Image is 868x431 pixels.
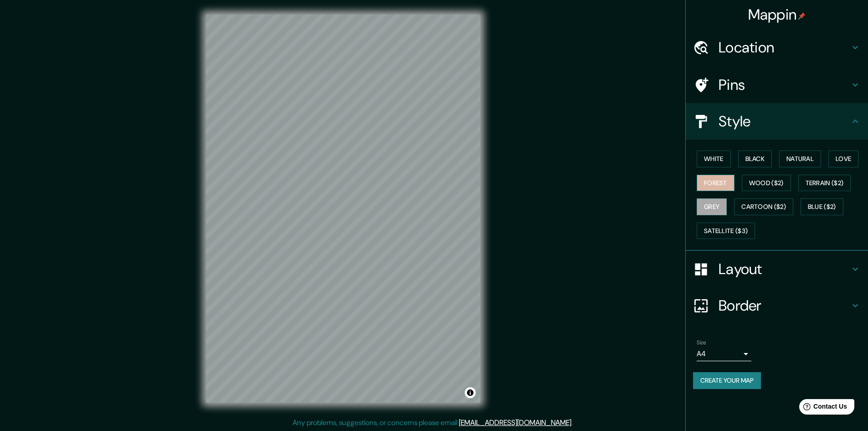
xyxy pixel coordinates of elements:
[697,198,727,215] button: Grey
[293,417,573,428] p: Any problems, suggestions, or concerns please email .
[574,417,576,428] div: .
[697,339,706,347] label: Size
[742,175,791,192] button: Wood ($2)
[748,5,806,24] h4: Mappin
[719,38,850,57] h4: Location
[738,151,772,167] button: Black
[573,417,574,428] div: .
[801,198,843,215] button: Blue ($2)
[779,151,821,167] button: Natural
[798,12,806,20] img: pin-icon.png
[459,418,571,427] a: [EMAIL_ADDRESS][DOMAIN_NAME]
[686,103,868,140] div: Style
[697,175,734,192] button: Forest
[686,67,868,103] div: Pins
[697,151,731,167] button: White
[686,29,868,66] div: Location
[465,387,476,398] button: Toggle attribution
[798,175,851,192] button: Terrain ($2)
[693,372,761,389] button: Create your map
[686,251,868,287] div: Layout
[719,76,850,94] h4: Pins
[719,260,850,278] h4: Layout
[206,15,480,403] canvas: Map
[828,151,858,167] button: Love
[697,347,751,361] div: A4
[719,112,850,130] h4: Style
[787,395,858,421] iframe: Help widget launcher
[719,296,850,315] h4: Border
[697,223,755,239] button: Satellite ($3)
[734,198,793,215] button: Cartoon ($2)
[686,287,868,324] div: Border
